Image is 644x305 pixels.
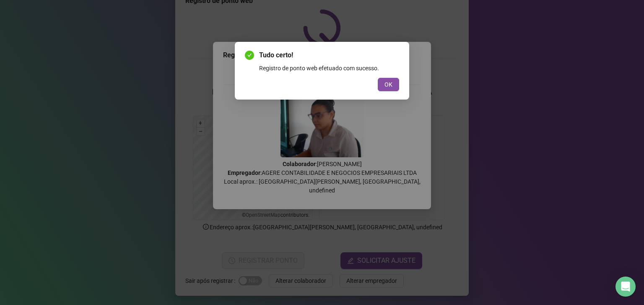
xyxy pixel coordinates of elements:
span: Tudo certo! [259,50,399,60]
div: Registro de ponto web efetuado com sucesso. [259,64,399,73]
button: OK [378,78,399,91]
div: Open Intercom Messenger [615,277,636,297]
span: check-circle [245,51,254,60]
span: OK [384,80,392,89]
